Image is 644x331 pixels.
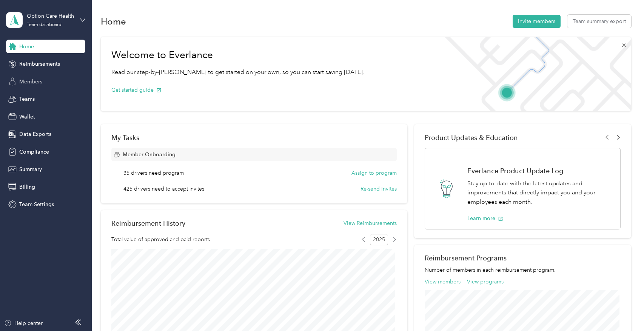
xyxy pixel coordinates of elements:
[27,23,62,27] div: Team dashboard
[19,148,49,156] span: Compliance
[19,183,35,191] span: Billing
[19,113,35,121] span: Wallet
[101,17,126,25] h1: Home
[425,266,621,274] p: Number of members in each reimbursement program.
[111,68,364,77] p: Read our step-by-[PERSON_NAME] to get started on your own, so you can start saving [DATE].
[19,95,35,103] span: Teams
[19,43,34,51] span: Home
[19,200,54,208] span: Team Settings
[111,134,397,142] div: My Tasks
[425,134,518,142] span: Product Updates & Education
[27,12,74,20] div: Option Care Health
[123,151,176,159] span: Member Onboarding
[425,254,621,262] h2: Reimbursement Programs
[467,278,504,286] button: View programs
[567,15,631,28] button: Team summary export
[111,86,162,94] button: Get started guide
[602,289,644,331] iframe: Everlance-gr Chat Button Frame
[361,185,397,193] button: Re-send invites
[467,179,612,207] p: Stay up-to-date with the latest updates and improvements that directly impact you and your employ...
[19,165,42,173] span: Summary
[111,219,185,227] h2: Reimbursement History
[19,60,60,68] span: Reimbursements
[344,219,397,227] button: View Reimbursements
[111,49,364,61] h1: Welcome to Everlance
[123,169,184,177] span: 35 drivers need program
[111,236,210,243] span: Total value of approved and paid reports
[370,234,388,245] span: 2025
[4,319,43,327] button: Help center
[467,167,612,175] h1: Everlance Product Update Log
[467,214,503,222] button: Learn more
[19,130,51,138] span: Data Exports
[123,185,204,193] span: 425 drivers need to accept invites
[437,37,631,111] img: Welcome to everlance
[513,15,561,28] button: Invite members
[425,278,461,286] button: View members
[351,169,397,177] button: Assign to program
[19,78,42,86] span: Members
